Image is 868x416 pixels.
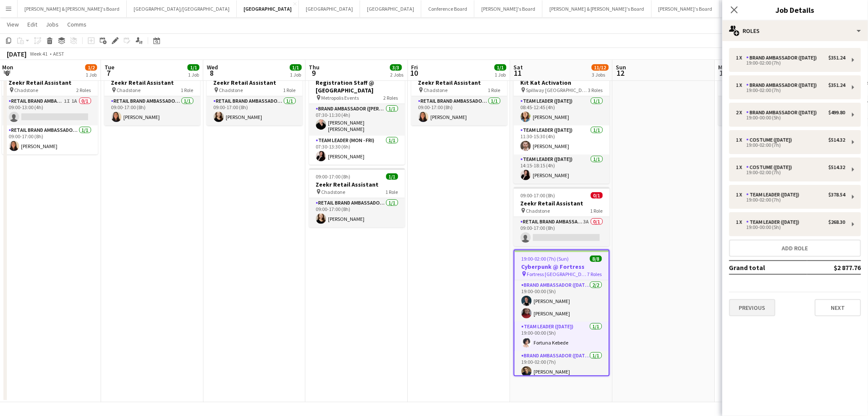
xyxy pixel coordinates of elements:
app-job-card: 08:45-18:15 (9h30m)3/3Kit Kat Activation Spillway [GEOGRAPHIC_DATA] - [GEOGRAPHIC_DATA]3 RolesTea... [514,66,610,184]
button: [GEOGRAPHIC_DATA] [237,0,299,17]
span: Edit [27,21,37,28]
button: Previous [729,299,776,316]
div: $351.24 [829,55,845,61]
h3: Zeekr Retail Assistant [2,79,98,86]
div: $499.80 [829,110,845,116]
div: 1 x [736,55,746,61]
a: Jobs [42,19,62,30]
div: $268.30 [829,219,845,225]
div: Team Leader ([DATE]) [746,192,803,198]
button: Next [815,299,861,316]
span: 2 Roles [384,95,398,101]
span: 7 [103,68,114,78]
span: 3/3 [390,64,402,71]
div: $351.24 [829,82,845,88]
div: Brand Ambassador ([DATE]) [746,82,820,88]
h3: Zeekr Retail Assistant [514,199,610,207]
span: 3 Roles [588,87,603,93]
div: 19:00-02:00 (7h) [736,198,845,202]
div: $378.54 [829,192,845,198]
span: 19:00-02:00 (7h) (Sun) [522,256,569,262]
span: 09:00-17:00 (8h) [521,192,555,199]
span: Chadstone [322,189,346,195]
span: 1 Role [488,87,501,93]
div: 09:00-17:00 (8h)1/2Zeekr Retail Assistant Chadstone2 RolesRETAIL Brand Ambassador (Mon - Fri)1I1A... [2,66,98,155]
app-card-role: RETAIL Brand Ambassador (Mon - Fri)1/109:00-17:00 (8h)[PERSON_NAME] [309,198,405,227]
app-job-card: 09:00-17:00 (8h)0/1Zeekr Retail Assistant Chadstone1 RoleRETAIL Brand Ambassador ([DATE])3A0/109:... [514,187,610,246]
h3: Zeekr Retail Assistant [309,181,405,188]
app-card-role: RETAIL Brand Ambassador ([DATE])3A0/109:00-17:00 (8h) [514,217,610,246]
button: [PERSON_NAME]'s Board [474,0,543,17]
app-card-role: Team Leader (Mon - Fri)1/107:30-13:30 (6h)[PERSON_NAME] [309,136,405,165]
h3: Cyberpunk @ Fortress [515,263,609,270]
div: 09:00-17:00 (8h)1/1Zeekr Retail Assistant Chadstone1 RoleRETAIL Brand Ambassador (Mon - Fri)1/109... [207,66,303,125]
h3: Job Details [722,4,868,15]
div: 19:00-02:00 (7h) [736,170,845,175]
h3: Registration Staff @ [GEOGRAPHIC_DATA] [309,79,405,94]
span: 09:00-17:00 (8h) [316,173,351,180]
h3: Zeekr Retail Assistant [412,79,507,86]
app-card-role: RETAIL Brand Ambassador (Mon - Fri)1/109:00-17:00 (8h)[PERSON_NAME] [412,96,507,125]
span: 7 Roles [588,271,602,277]
td: Grand total [729,261,807,274]
span: Mon [719,63,730,71]
app-card-role: Brand Ambassador ([PERSON_NAME])1/107:30-11:30 (4h)[PERSON_NAME] [PERSON_NAME] [309,104,405,136]
div: 1 x [736,137,746,143]
span: Mon [2,63,13,71]
app-card-role: Team Leader ([DATE])1/114:15-18:15 (4h)[PERSON_NAME] [514,155,610,184]
div: 1 x [736,192,746,198]
app-card-role: Brand Ambassador ([DATE])1/119:00-02:00 (7h)[PERSON_NAME] [515,351,609,380]
app-job-card: 09:00-17:00 (8h)1/1Zeekr Retail Assistant Chadstone1 RoleRETAIL Brand Ambassador (Mon - Fri)1/109... [104,66,200,125]
span: 1/1 [386,173,398,180]
app-card-role: RETAIL Brand Ambassador (Mon - Fri)1/109:00-17:00 (8h)[PERSON_NAME] [719,96,814,125]
div: 19:00-00:00 (5h) [736,116,845,120]
button: [PERSON_NAME] & [PERSON_NAME]'s Board [18,0,127,17]
td: $2 877.76 [807,261,861,274]
div: Roles [722,21,868,41]
span: Jobs [46,21,59,28]
div: 19:00-02:00 (7h) [736,88,845,92]
app-job-card: 09:00-17:00 (8h)1/1Zeekr Retail Assistant Chadstone1 RoleRETAIL Brand Ambassador (Mon - Fri)1/109... [309,168,405,227]
span: View [7,21,19,28]
div: 19:00-02:00 (7h) [736,61,845,65]
h3: Zeekr Retail Assistant [719,79,814,86]
h3: Kit Kat Activation [514,79,610,86]
h3: Zeekr Retail Assistant [207,79,303,86]
div: 1 Job [290,71,301,78]
span: 1/2 [85,64,97,71]
span: 1/1 [188,64,200,71]
span: 2 Roles [77,87,91,93]
div: AEST [53,51,64,57]
span: 1 Role [386,189,398,195]
span: Chadstone [526,208,550,214]
app-job-card: 07:30-13:30 (6h)2/2Registration Staff @ [GEOGRAPHIC_DATA] Metropolis Events2 RolesBrand Ambassado... [309,66,405,165]
div: 1 Job [495,71,506,78]
app-job-card: 19:00-02:00 (7h) (Sun)8/8Cyberpunk @ Fortress Fortress [GEOGRAPHIC_DATA]7 RolesBrand Ambassador (... [514,250,610,376]
span: 1 Role [181,87,194,93]
app-card-role: RETAIL Brand Ambassador (Mon - Fri)1/109:00-17:00 (8h)[PERSON_NAME] [104,96,200,125]
span: Fri [412,63,418,71]
span: 11 [513,68,523,78]
app-card-role: Team Leader ([DATE])1/108:45-12:45 (4h)[PERSON_NAME] [514,96,610,125]
span: 1/1 [290,64,302,71]
app-card-role: Team Leader ([DATE])1/111:30-15:30 (4h)[PERSON_NAME] [514,125,610,155]
button: [GEOGRAPHIC_DATA] [299,0,360,17]
a: View [3,19,22,30]
span: Chadstone [219,87,243,93]
span: Metropolis Events [322,95,359,101]
button: Add role [729,240,861,257]
span: Wed [207,63,218,71]
div: [DATE] [7,50,27,58]
span: 13 [717,68,730,78]
div: 09:00-17:00 (8h)1/1Zeekr Retail Assistant Chadstone1 RoleRETAIL Brand Ambassador (Mon - Fri)1/109... [719,66,814,125]
button: Uber [GEOGRAPHIC_DATA] [720,0,792,17]
div: 2 x [736,110,746,116]
app-card-role: RETAIL Brand Ambassador (Mon - Fri)1/109:00-17:00 (8h)[PERSON_NAME] [207,96,303,125]
span: Week 41 [28,51,50,57]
